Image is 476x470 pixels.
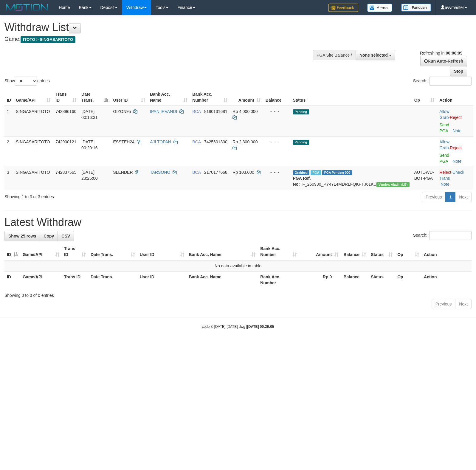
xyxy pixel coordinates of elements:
[291,167,412,190] td: TF_250930_PY47L4MDRLFQKPTJ61KU
[148,89,190,106] th: Bank Acc. Name: activate to sort column ascending
[356,50,395,60] button: None selected
[247,325,274,329] strong: [DATE] 00:26:05
[4,272,20,288] th: ID
[359,53,388,58] span: None selected
[422,192,446,202] a: Previous
[450,145,462,150] a: Reject
[293,176,311,187] b: PGA Ref. No:
[230,89,263,106] th: Amount: activate to sort column ascending
[192,109,201,114] span: BCA
[61,234,70,238] span: CSV
[111,89,148,106] th: User ID: activate to sort column ascending
[4,89,13,106] th: ID
[13,136,53,167] td: SINGASARITOTO
[291,89,412,106] th: Status
[453,159,462,164] a: Note
[21,36,75,43] span: ITOTO > SINGASARITOTO
[4,77,50,86] label: Show entries
[232,170,254,175] span: Rp 103.000
[437,167,473,190] td: · ·
[4,243,20,260] th: ID: activate to sort column descending
[204,139,227,144] span: Copy 7425601300 to clipboard
[81,139,98,150] span: [DATE] 00:20:16
[439,122,449,133] a: Send PGA
[258,243,299,260] th: Bank Acc. Number: activate to sort column ascending
[4,290,472,298] div: Showing 0 to 0 of 0 entries
[439,139,449,150] a: Allow Grab
[439,139,450,150] span: ·
[450,115,462,120] a: Reject
[150,139,171,144] a: AJI TOPAN
[137,272,187,288] th: User ID
[187,272,258,288] th: Bank Acc. Name
[439,170,451,175] a: Reject
[8,234,36,238] span: Show 25 rows
[439,153,449,164] a: Send PGA
[437,136,473,167] td: ·
[55,139,76,144] span: 742900121
[150,109,177,114] a: IPAN IRVANDI
[13,106,53,136] td: SINGASARITOTO
[62,272,88,288] th: Trans ID
[450,66,467,76] a: Stop
[58,231,74,241] a: CSV
[429,231,472,240] input: Search:
[376,182,409,187] span: Vendor URL: https://dashboard.q2checkout.com/secure
[4,191,194,200] div: Showing 1 to 3 of 3 entries
[439,109,450,120] span: ·
[445,192,455,202] a: 1
[293,140,309,145] span: Pending
[13,89,53,106] th: Game/API: activate to sort column ascending
[412,167,437,190] td: AUTOWD-BOT-PGA
[113,139,134,144] span: ESSTEH24
[150,170,170,175] a: TARSONO
[341,243,368,260] th: Balance: activate to sort column ascending
[266,139,288,145] div: - - -
[113,109,131,114] span: GIZON95
[15,77,37,86] select: Showentries
[40,231,58,241] a: Copy
[322,170,352,175] span: PGA Pending
[20,243,62,260] th: Game/API: activate to sort column ascending
[187,243,258,260] th: Bank Acc. Name: activate to sort column ascending
[88,243,137,260] th: Date Trans.: activate to sort column ascending
[412,89,437,106] th: Op: activate to sort column ascending
[263,89,291,106] th: Balance
[439,109,449,120] a: Allow Grab
[293,170,310,175] span: Grabbed
[455,192,472,202] a: Next
[311,170,321,175] span: Marked by avvmaster
[455,299,472,309] a: Next
[413,77,472,86] label: Search:
[4,106,13,136] td: 1
[420,51,462,55] span: Refreshing in:
[4,231,40,241] a: Show 25 rows
[113,170,133,175] span: SLENDER
[421,243,472,260] th: Action
[4,216,472,228] h1: Latest Withdraw
[441,182,449,187] a: Note
[232,109,258,114] span: Rp 4.000.000
[44,234,54,238] span: Copy
[328,4,358,12] img: Feedback.jpg
[81,170,98,181] span: [DATE] 23:26:00
[437,89,473,106] th: Action
[204,109,227,114] span: Copy 8180131681 to clipboard
[55,170,76,175] span: 742837565
[395,272,421,288] th: Op
[13,167,53,190] td: SINGASARITOTO
[446,51,462,55] strong: 00:00:09
[421,272,472,288] th: Action
[137,243,187,260] th: User ID: activate to sort column ascending
[4,3,50,12] img: MOTION_logo.png
[79,89,111,106] th: Date Trans.: activate to sort column descending
[341,272,368,288] th: Balance
[420,56,467,66] a: Run Auto-Refresh
[293,109,309,114] span: Pending
[4,21,311,33] h1: Withdraw List
[232,139,258,144] span: Rp 2.300.000
[395,243,421,260] th: Op: activate to sort column ascending
[437,106,473,136] td: ·
[62,243,88,260] th: Trans ID: activate to sort column ascending
[299,243,341,260] th: Amount: activate to sort column ascending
